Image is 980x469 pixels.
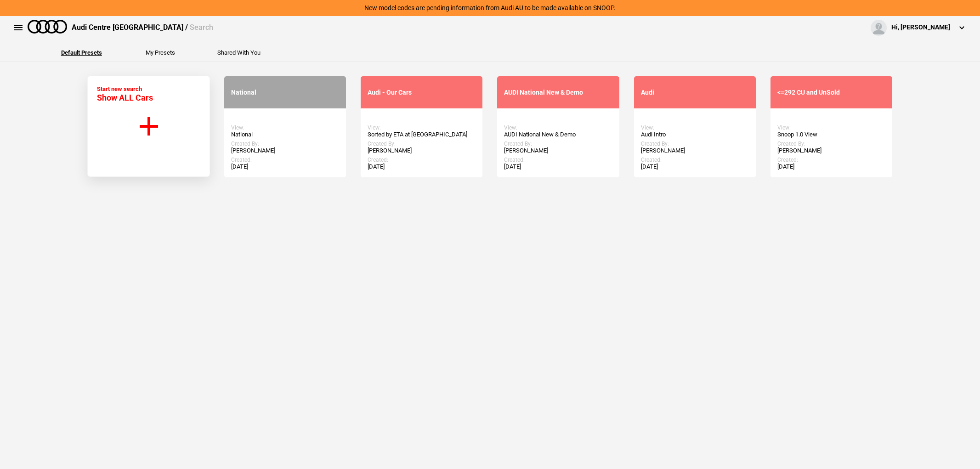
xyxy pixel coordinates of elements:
div: [DATE] [777,163,885,170]
div: Created By: [368,141,476,147]
div: Created: [368,157,476,163]
div: Snoop 1.0 View [777,131,885,138]
div: Sorted by ETA at [GEOGRAPHIC_DATA] [368,131,476,138]
div: Audi Intro [641,131,749,138]
div: Audi [641,89,749,96]
div: AUDI National New & Demo [504,89,612,96]
div: Created: [777,157,885,163]
div: [DATE] [231,163,339,170]
div: Created By: [504,141,612,147]
div: Created: [231,157,339,163]
div: National [231,89,339,96]
span: Search [190,23,213,32]
div: <=292 CU and UnSold [777,89,885,96]
img: audi.png [28,20,67,34]
div: Audi - Our Cars [368,89,476,96]
div: [PERSON_NAME] [777,147,885,154]
div: Created: [504,157,612,163]
div: Hi, [PERSON_NAME] [891,23,950,32]
div: AUDI National New & Demo [504,131,612,138]
div: [PERSON_NAME] [368,147,476,154]
div: National [231,131,339,138]
button: My Presets [146,50,175,56]
div: [DATE] [504,163,612,170]
div: View: [641,124,749,131]
button: Shared With You [217,50,261,56]
div: [DATE] [368,163,476,170]
div: Created By: [641,141,749,147]
div: Audi Centre [GEOGRAPHIC_DATA] / [72,23,213,33]
button: Default Presets [61,50,102,56]
div: View: [231,124,339,131]
div: [PERSON_NAME] [641,147,749,154]
div: View: [368,124,476,131]
div: Created By: [777,141,885,147]
div: Start new search [97,85,153,102]
button: Start new search Show ALL Cars [87,76,210,177]
div: View: [777,124,885,131]
div: [DATE] [641,163,749,170]
span: Show ALL Cars [97,93,153,102]
div: Created: [641,157,749,163]
div: Created By: [231,141,339,147]
div: [PERSON_NAME] [231,147,339,154]
div: [PERSON_NAME] [504,147,612,154]
div: View: [504,124,612,131]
